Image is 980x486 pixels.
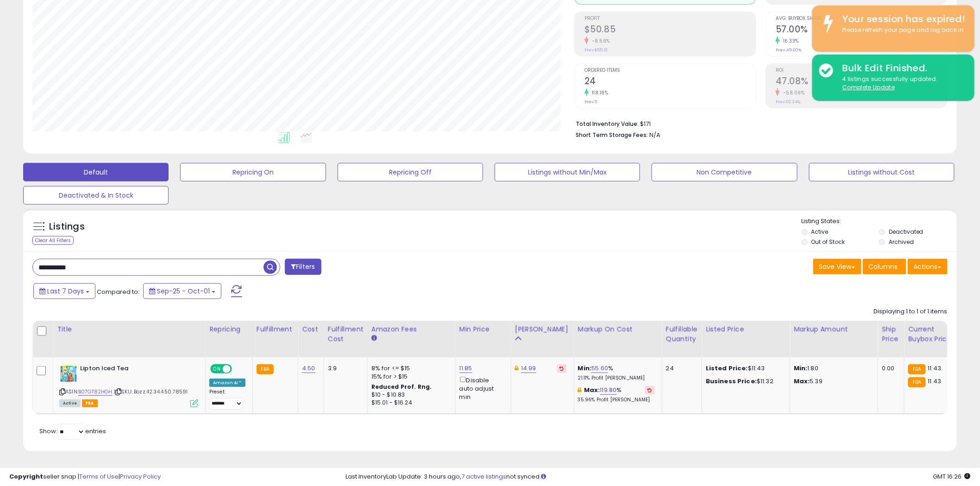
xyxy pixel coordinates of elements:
[302,364,315,373] a: 4.50
[578,364,592,373] b: Min:
[589,37,610,44] small: -8.56%
[574,321,662,357] th: The percentage added to the cost of goods (COGS) that forms the calculator for Min & Max prices.
[776,99,800,105] small: Prev: 112.34%
[209,324,249,334] div: Repricing
[882,364,897,373] div: 0.00
[811,238,845,246] label: Out of Stock
[584,76,756,88] h2: 24
[49,220,85,233] h5: Listings
[521,364,536,373] a: 14.99
[257,364,274,374] small: FBA
[666,324,698,344] div: Fulfillable Quantity
[589,89,609,96] small: 118.18%
[794,364,871,373] p: 1.80
[908,324,956,344] div: Current Buybox Price
[578,324,658,334] div: Markup on Cost
[209,379,245,387] div: Amazon AI *
[78,388,113,396] a: B07GT82HGH
[23,186,169,205] button: Deactivated & In Stock
[794,377,810,386] strong: Max:
[794,324,874,334] div: Markup Amount
[591,364,608,373] a: 55.60
[584,386,600,394] b: Max:
[869,262,898,271] span: Columns
[584,16,756,21] span: Profit
[515,324,570,334] div: [PERSON_NAME]
[863,259,906,274] button: Columns
[908,377,925,387] small: FBA
[495,163,640,181] button: Listings without Min/Max
[209,389,245,410] div: Preset:
[836,26,967,35] div: Please refresh your page and log back in
[584,24,756,37] h2: $50.85
[652,163,797,181] button: Non Competitive
[371,324,452,334] div: Amazon Fees
[776,47,801,53] small: Prev: 49.00%
[882,324,900,344] div: Ship Price
[9,472,43,481] strong: Copyright
[584,68,756,73] span: Ordered Items
[842,83,895,91] u: Complete Update
[928,364,942,373] span: 11.43
[211,365,223,373] span: ON
[584,99,597,105] small: Prev: 11
[459,324,507,334] div: Min Price
[933,472,971,481] span: 2025-10-11 16:26 GMT
[371,391,448,399] div: $10 - $10.83
[780,37,799,44] small: 16.33%
[578,387,582,393] i: This overrides the store level max markup for this listing
[231,365,245,373] span: OFF
[302,324,320,334] div: Cost
[459,364,472,373] a: 11.85
[780,89,805,96] small: -58.09%
[23,163,169,181] button: Default
[114,388,188,395] span: | SKU: Bozz.42.34.4.50.78591
[578,397,655,403] p: 35.96% Profit [PERSON_NAME]
[578,386,655,403] div: %
[346,473,971,481] div: Last InventoryLab Update: 3 hours ago, not synced.
[338,163,483,181] button: Repricing Off
[328,364,360,373] div: 3.9
[928,377,942,386] span: 11.43
[576,120,639,128] b: Total Inventory Value:
[79,472,119,481] a: Terms of Use
[706,364,783,373] div: $11.43
[802,217,957,226] p: Listing States:
[82,399,98,407] span: FBA
[47,287,84,296] span: Last 7 Days
[836,62,967,75] div: Bulk Edit Finished.
[9,473,161,481] div: seller snap | |
[794,377,871,386] p: 5.39
[59,364,78,383] img: 51jaHV4xywL._SL40_.jpg
[600,386,617,395] a: 119.80
[809,163,955,181] button: Listings without Cost
[811,228,829,236] label: Active
[97,287,139,296] span: Compared to:
[813,259,861,274] button: Save View
[776,68,947,73] span: ROI
[371,364,448,373] div: 8% for <= $15
[706,377,757,386] b: Business Price:
[836,12,967,26] div: Your session has expired!
[32,236,74,245] div: Clear All Filters
[776,24,947,37] h2: 57.00%
[706,377,783,386] div: $11.32
[648,388,652,393] i: Revert to store-level Max Markup
[157,287,210,296] span: Sep-25 - Oct-01
[371,373,448,381] div: 15% for > $15
[908,259,948,274] button: Actions
[59,364,198,406] div: ASIN:
[889,238,914,246] label: Archived
[120,472,161,481] a: Privacy Policy
[836,75,967,92] div: 4 listings successfully updated.
[578,364,655,381] div: %
[39,427,106,436] span: Show: entries
[328,324,364,344] div: Fulfillment Cost
[776,16,947,21] span: Avg. Buybox Share
[459,375,504,401] div: Disable auto adjust min
[584,47,608,53] small: Prev: $55.61
[908,364,925,374] small: FBA
[776,76,947,88] h2: 47.08%
[666,364,695,373] div: 24
[706,324,786,334] div: Listed Price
